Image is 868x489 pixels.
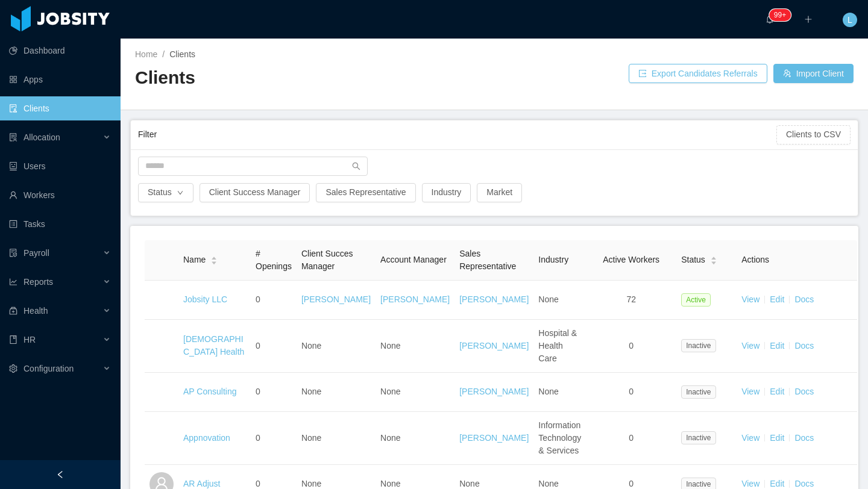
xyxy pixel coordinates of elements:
[741,294,759,304] a: View
[459,294,529,304] a: [PERSON_NAME]
[459,387,529,396] a: [PERSON_NAME]
[9,39,111,63] a: icon: pie-chartDashboard
[380,479,400,488] span: None
[710,260,717,263] i: icon: caret-down
[741,433,759,443] a: View
[9,278,17,286] i: icon: line-chart
[538,294,558,304] span: None
[380,255,447,264] span: Account Manager
[138,183,193,202] button: Statusicon: down
[200,183,310,202] button: Client Success Manager
[380,387,400,396] span: None
[380,341,400,350] span: None
[681,431,715,444] span: Inactive
[741,479,759,488] a: View
[848,13,852,27] span: L
[256,249,292,271] span: # Openings
[538,420,581,455] span: Information Technology & Services
[211,260,218,263] i: icon: caret-down
[24,248,49,258] span: Payroll
[770,433,784,443] a: Edit
[422,183,471,202] button: Industry
[741,255,769,264] span: Actions
[770,341,784,350] a: Edit
[9,307,17,315] i: icon: medicine-box
[603,255,659,264] span: Active Workers
[24,277,53,287] span: Reports
[710,255,717,259] i: icon: caret-up
[9,67,111,92] a: icon: appstoreApps
[459,479,479,488] span: None
[9,364,17,373] i: icon: setting
[770,294,784,304] a: Edit
[301,387,321,396] span: None
[538,387,558,396] span: None
[9,249,17,257] i: icon: file-protect
[301,249,353,271] span: Client Succes Manager
[586,373,676,412] td: 0
[794,433,814,443] a: Docs
[9,212,111,236] a: icon: profileTasks
[316,183,415,202] button: Sales Representative
[210,255,218,263] div: Sort
[459,249,516,271] span: Sales Representative
[183,387,236,396] a: AP Consulting
[162,49,165,59] span: /
[804,15,813,23] i: icon: plus
[183,254,206,266] span: Name
[183,479,220,488] a: AR Adjust
[538,328,577,363] span: Hospital & Health Care
[681,293,711,307] span: Active
[681,385,715,399] span: Inactive
[24,132,60,142] span: Allocation
[459,433,529,443] a: [PERSON_NAME]
[251,281,297,320] td: 0
[766,15,774,23] i: icon: bell
[9,154,111,178] a: icon: robotUsers
[24,364,74,373] span: Configuration
[251,320,297,373] td: 0
[9,133,17,142] i: icon: solution
[301,433,321,443] span: None
[794,294,814,304] a: Docs
[301,341,321,350] span: None
[352,162,360,170] i: icon: search
[741,387,759,396] a: View
[183,433,230,443] a: Appnovation
[477,183,522,202] button: Market
[681,254,705,266] span: Status
[380,433,400,443] span: None
[538,255,568,264] span: Industry
[459,341,529,350] a: [PERSON_NAME]
[211,255,218,259] i: icon: caret-up
[301,294,371,304] a: [PERSON_NAME]
[251,412,297,465] td: 0
[183,294,227,304] a: Jobsity LLC
[138,123,776,146] div: Filter
[24,335,36,344] span: HR
[741,341,759,350] a: View
[149,426,174,450] img: 6a96eda0-fa44-11e7-9f69-c143066b1c39_5a5d5161a4f93-400w.png
[769,9,791,21] sup: 109
[251,373,297,412] td: 0
[770,479,784,488] a: Edit
[710,255,717,263] div: Sort
[135,66,494,90] h2: Clients
[149,334,174,358] img: 6a8e90c0-fa44-11e7-aaa7-9da49113f530_5a5d50e77f870-400w.png
[794,479,814,488] a: Docs
[586,281,676,320] td: 72
[149,380,174,404] img: 6a95fc60-fa44-11e7-a61b-55864beb7c96_5a5d513336692-400w.png
[770,387,784,396] a: Edit
[149,288,174,312] img: dc41d540-fa30-11e7-b498-73b80f01daf1_657caab8ac997-400w.png
[9,96,111,120] a: icon: auditClients
[183,334,244,357] a: [DEMOGRAPHIC_DATA] Health
[9,335,17,344] i: icon: book
[586,320,676,373] td: 0
[380,294,450,304] a: [PERSON_NAME]
[586,412,676,465] td: 0
[794,341,814,350] a: Docs
[135,49,157,59] a: Home
[24,306,48,316] span: Health
[629,64,767,83] button: icon: exportExport Candidates Referrals
[794,387,814,396] a: Docs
